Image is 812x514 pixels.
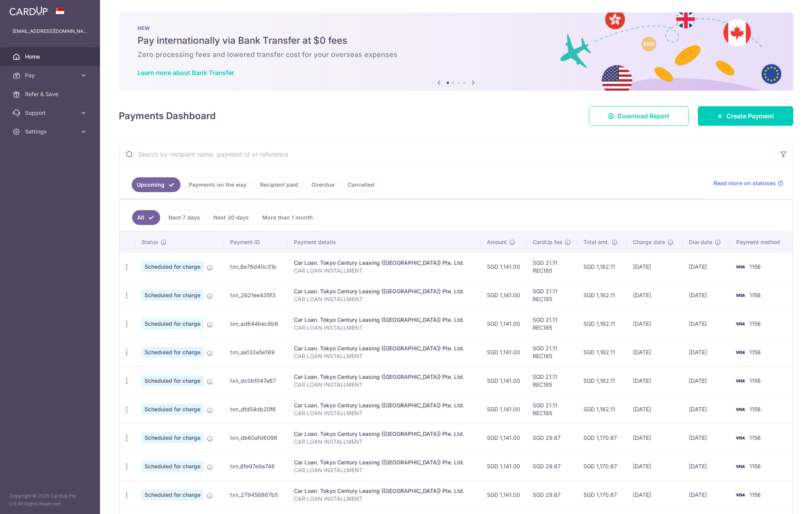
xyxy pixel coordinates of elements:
span: Due date [689,238,712,246]
td: [DATE] [683,281,730,309]
td: SGD 1,141.00 [481,366,526,395]
td: SGD 1,141.00 [481,281,526,309]
td: txn_6e76d40c31b [224,252,288,281]
td: [DATE] [627,452,683,480]
a: Learn more about Bank Transfer [138,69,234,77]
span: Charge date [633,238,665,246]
td: txn_6fe97e9a748 [224,452,288,480]
span: 1156 [749,292,761,298]
td: [DATE] [627,252,683,281]
span: Read more on statuses [714,179,776,187]
td: SGD 21.11 REC185 [526,309,577,338]
td: SGD 1,170.67 [577,423,627,452]
td: SGD 1,170.67 [577,480,627,509]
img: Bank Card [732,262,748,271]
span: Scheduled for charge [141,290,204,301]
span: Scheduled for charge [141,261,204,272]
img: Bank Card [732,433,748,443]
th: Payment details [288,232,481,252]
th: Payment method [730,232,792,252]
td: [DATE] [683,395,730,423]
td: SGD 1,162.11 [577,252,627,281]
div: Car Loan. Tokyo Century Leasing ([GEOGRAPHIC_DATA]) Pte. Ltd. [294,402,474,409]
td: SGD 21.11 REC185 [526,395,577,423]
a: Read more on statuses [714,179,783,187]
span: 1156 [749,406,761,412]
span: Refer & Save [25,90,77,98]
p: CAR LOAN INSTALLMENT [294,352,474,360]
td: SGD 21.11 REC185 [526,338,577,366]
div: Car Loan. Tokyo Century Leasing ([GEOGRAPHIC_DATA]) Pte. Ltd. [294,459,474,466]
td: [DATE] [627,480,683,509]
a: Next 30 days [208,210,254,225]
td: SGD 1,141.00 [481,395,526,423]
td: [DATE] [683,423,730,452]
td: SGD 1,141.00 [481,252,526,281]
div: Car Loan. Tokyo Century Leasing ([GEOGRAPHIC_DATA]) Pte. Ltd. [294,287,474,295]
span: Amount [487,238,507,246]
td: txn_db60afd6096 [224,423,288,452]
img: Bank Card [732,405,748,414]
span: Scheduled for charge [141,432,204,443]
div: Car Loan. Tokyo Century Leasing ([GEOGRAPHIC_DATA]) Pte. Ltd. [294,487,474,495]
span: Pay [25,71,77,79]
td: SGD 29.67 [526,452,577,480]
td: SGD 1,141.00 [481,338,526,366]
p: CAR LOAN INSTALLMENT [294,495,474,503]
span: Scheduled for charge [141,318,204,329]
span: Scheduled for charge [141,375,204,386]
td: SGD 1,162.11 [577,338,627,366]
img: CardUp [9,6,48,16]
td: SGD 1,141.00 [481,309,526,338]
img: Bank Card [732,490,748,500]
img: Bank transfer banner [119,12,793,91]
img: Bank Card [732,291,748,300]
td: txn_dfd54db20f6 [224,395,288,423]
td: [DATE] [627,366,683,395]
h5: Pay internationally via Bank Transfer at $0 fees [138,34,774,47]
a: Upcoming [132,177,181,192]
td: SGD 1,141.00 [481,452,526,480]
td: [DATE] [683,338,730,366]
span: 1156 [749,263,761,270]
input: Search by recipient name, payment id or reference [119,142,774,167]
span: Status [141,238,158,246]
td: [DATE] [683,480,730,509]
td: SGD 1,162.11 [577,281,627,309]
a: Payments on the way [184,177,252,192]
span: 1156 [749,491,761,498]
img: Bank Card [732,376,748,385]
a: All [132,210,160,225]
span: Scheduled for charge [141,461,204,472]
span: 1156 [749,320,761,327]
td: txn_279456867b5 [224,480,288,509]
a: Recipient paid [255,177,303,192]
div: Car Loan. Tokyo Century Leasing ([GEOGRAPHIC_DATA]) Pte. Ltd. [294,259,474,267]
span: Home [25,53,77,61]
span: Support [25,109,77,117]
div: Car Loan. Tokyo Century Leasing ([GEOGRAPHIC_DATA]) Pte. Ltd. [294,344,474,352]
td: [DATE] [683,309,730,338]
span: Total amt. [583,238,609,246]
td: [DATE] [683,366,730,395]
h4: Payments Dashboard [119,109,216,123]
a: Create Payment [698,106,793,126]
span: Scheduled for charge [141,489,204,500]
img: Bank Card [732,462,748,471]
th: Payment ID [224,232,288,252]
td: [DATE] [627,338,683,366]
span: Settings [25,128,77,136]
td: SGD 1,141.00 [481,480,526,509]
td: [DATE] [627,309,683,338]
td: txn_ad644bec8b6 [224,309,288,338]
span: CardUp fee [533,238,562,246]
a: Overdue [306,177,340,192]
td: [DATE] [627,423,683,452]
a: Next 7 days [163,210,205,225]
h6: Zero processing fees and lowered transfer cost for your overseas expenses [138,50,774,59]
td: SGD 29.67 [526,480,577,509]
a: Download Report [589,106,689,126]
p: CAR LOAN INSTALLMENT [294,438,474,446]
td: txn_aa132e5e189 [224,338,288,366]
td: [DATE] [683,452,730,480]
